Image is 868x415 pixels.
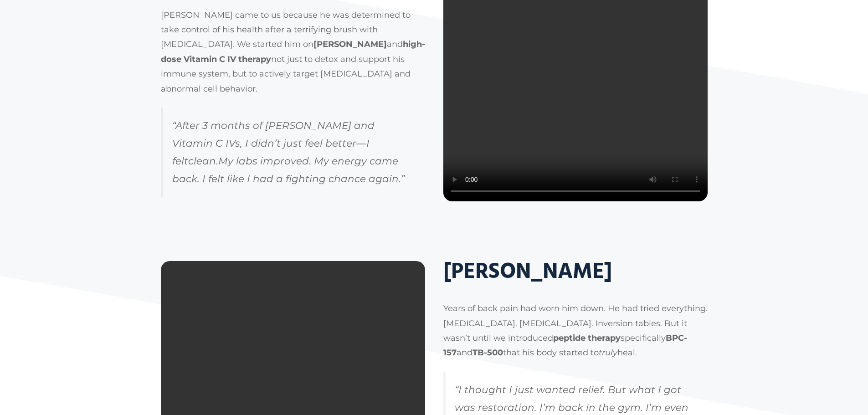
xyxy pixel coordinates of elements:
strong: [PERSON_NAME] [313,39,387,49]
strong: [PERSON_NAME] [443,255,612,290]
p: Years of back pain had worn him down. He had tried everything. [MEDICAL_DATA]. [MEDICAL_DATA]. In... [443,301,708,360]
strong: peptide therapy [553,333,621,343]
strong: TB-500 [473,348,503,358]
p: “After 3 months of [PERSON_NAME] and Vitamin C IVs, I didn’t just feel better—I felt My labs impr... [172,117,416,187]
strong: high-dose Vitamin C IV therapy [161,39,425,64]
p: [PERSON_NAME] came to us because he was determined to take control of his health after a terrifyi... [161,8,425,96]
em: clean. [188,155,218,167]
em: truly [599,348,617,358]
